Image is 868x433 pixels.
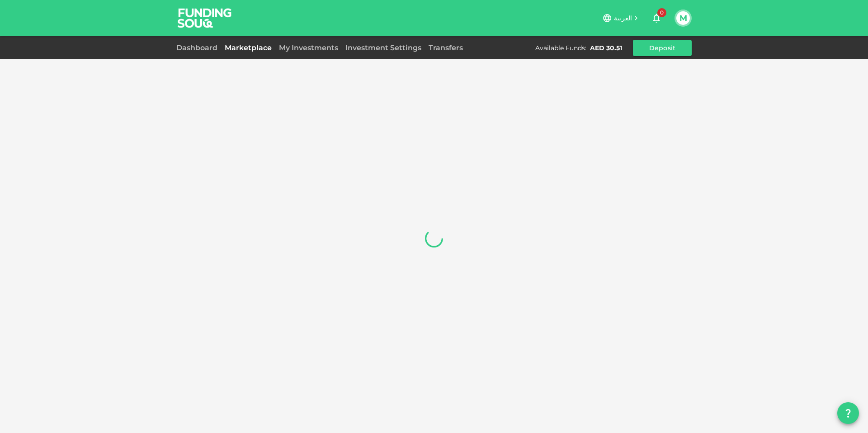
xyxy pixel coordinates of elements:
[425,43,467,52] a: Transfers
[590,43,622,52] div: AED 30.51
[535,43,586,52] div: Available Funds :
[676,11,690,25] button: M
[275,43,342,52] a: My Investments
[837,402,859,424] button: question
[176,43,221,52] a: Dashboard
[647,9,665,27] button: 0
[614,14,632,22] span: العربية
[342,43,425,52] a: Investment Settings
[221,43,275,52] a: Marketplace
[633,40,692,56] button: Deposit
[657,8,666,17] span: 0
